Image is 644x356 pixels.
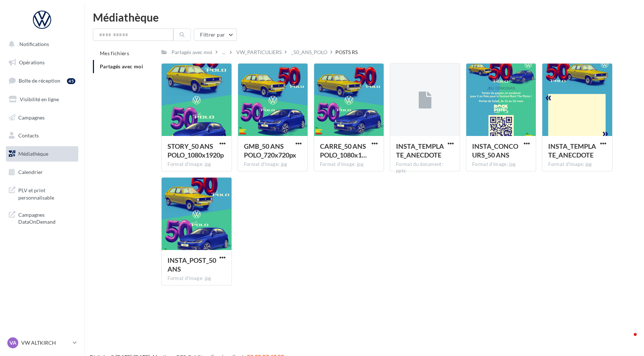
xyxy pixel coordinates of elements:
div: VW_PARTICULIERS [236,49,282,56]
a: Contacts [4,128,80,143]
div: POSTS RS [335,49,358,56]
span: Partagés avec moi [100,63,143,69]
div: Format d'image: jpg [320,161,378,168]
span: VA [10,339,16,346]
div: Format d'image: jpg [472,161,530,168]
span: Notifications [19,41,49,47]
a: Médiathèque [4,146,80,162]
button: Notifications [4,37,77,52]
div: Format d'image: jpg [167,275,225,282]
div: 45 [67,78,75,84]
span: CARRE_50 ANS POLO_1080x1080px [320,142,367,159]
div: Format d'image: jpg [548,161,606,168]
span: Médiathèque [18,151,48,157]
div: Partagés avec moi [172,49,212,56]
span: Boîte de réception [19,77,60,84]
a: Visibilité en ligne [4,92,80,107]
div: Format d'image: jpg [244,161,302,168]
span: INSTA_POST_50 ANS [167,256,216,273]
a: PLV et print personnalisable [4,182,80,204]
span: INSTA_TEMPLATE_ANECDOTE [548,142,596,159]
a: Boîte de réception45 [4,73,80,88]
div: _50_ANS_POLO [291,49,327,56]
span: Mes fichiers [100,50,129,56]
span: INSTA_TEMPLATE_ANECDOTE [396,142,444,159]
div: Format d'image: jpg [167,161,225,168]
span: Opérations [19,59,45,65]
span: Campagnes [18,114,45,120]
a: Calendrier [4,164,80,180]
a: Campagnes [4,110,80,125]
span: Calendrier [18,169,43,175]
div: ... [221,47,227,57]
span: PLV et print personnalisable [18,185,75,201]
p: VW ALTKIRCH [21,339,70,346]
iframe: Intercom live chat [619,331,637,349]
a: Opérations [4,55,80,70]
button: Filtrer par [194,29,237,41]
span: GMB_50 ANS POLO_720x720px [244,142,296,159]
a: VA VW ALTKIRCH [6,336,78,350]
a: Campagnes DataOnDemand [4,207,80,228]
span: Campagnes DataOnDemand [18,210,75,226]
span: Contacts [18,132,39,139]
div: Format du document: pptx [396,161,454,174]
div: Médiathèque [93,12,635,23]
span: STORY_50 ANS POLO_1080x1920p [167,142,224,159]
span: Visibilité en ligne [20,96,59,102]
span: INSTA_CONCOURS_50 ANS [472,142,518,159]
